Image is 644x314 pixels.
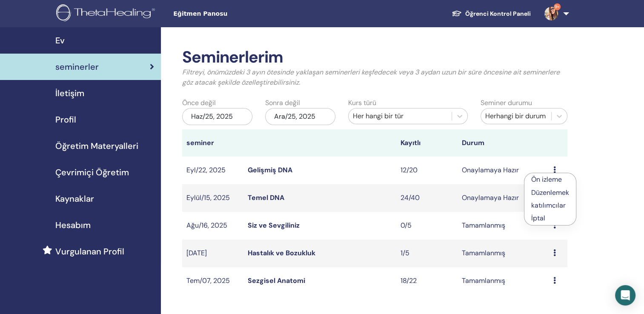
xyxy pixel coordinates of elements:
span: seminerler [55,60,99,73]
td: Eyl/22, 2025 [182,157,243,184]
th: Durum [457,129,549,157]
img: graduation-cap-white.svg [452,10,462,17]
span: Profil [55,113,76,126]
label: Önce değil [182,98,216,108]
p: İptal [531,213,569,223]
th: Kayıtlı [396,129,458,157]
img: logo.png [56,4,158,23]
div: Ara/25, 2025 [265,108,335,125]
td: 12/20 [396,157,458,184]
a: Öğrenci Kontrol Paneli [445,6,538,22]
span: Kaynaklar [55,192,94,205]
td: Ağu/16, 2025 [182,212,243,240]
td: 24/40 [396,184,458,212]
p: Filtreyi, önümüzdeki 3 ayın ötesinde yaklaşan seminerleri keşfedecek veya 3 aydan uzun bir süre ö... [182,67,567,88]
span: Çevrimiçi Öğretim [55,166,129,179]
td: Tamamlanmış [457,240,549,267]
span: Eğitmen Panosu [173,9,301,18]
label: Sonra değil [265,98,300,108]
a: Gelişmiş DNA [248,166,292,174]
div: Her hangi bir tür [353,111,448,121]
th: seminer [182,129,243,157]
img: default.jpg [544,7,558,20]
a: Temel DNA [248,193,284,202]
td: Onaylamaya Hazır [457,184,549,212]
a: Ön izleme [531,175,562,184]
td: 18/22 [396,267,458,295]
span: Öğretim Materyalleri [55,140,138,152]
td: Onaylamaya Hazır [457,157,549,184]
td: Eylül/15, 2025 [182,184,243,212]
span: 9+ [554,3,561,10]
font: Öğrenci Kontrol Paneli [465,10,531,17]
td: Tamamlanmış [457,267,549,295]
label: Kurs türü [348,98,376,108]
a: katılımcılar [531,201,566,210]
td: [DATE] [182,240,243,267]
div: Intercom Messenger'ı açın [615,285,635,305]
div: Haz/25, 2025 [182,108,252,125]
a: Siz ve Sevgiliniz [248,221,300,230]
a: Düzenlemek [531,188,569,197]
span: İletişim [55,87,84,100]
td: Tem/07, 2025 [182,267,243,295]
td: 0/5 [396,212,458,240]
a: Hastalık ve Bozukluk [248,248,315,257]
span: Ev [55,34,65,47]
a: Sezgisel Anatomi [248,276,305,285]
label: Seminer durumu [481,98,532,108]
span: Hesabım [55,219,91,231]
h2: Seminerlerim [182,48,567,67]
span: Vurgulanan Profil [55,245,124,258]
td: Tamamlanmış [457,212,549,240]
td: 1/5 [396,240,458,267]
div: Herhangi bir durum [485,111,547,121]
